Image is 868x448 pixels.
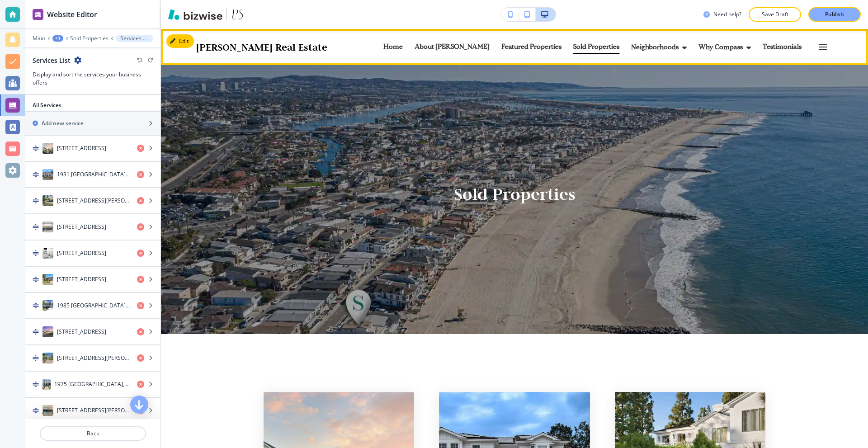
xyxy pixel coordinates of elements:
button: +1 [52,35,63,42]
h4: [STREET_ADDRESS] [57,328,106,336]
button: Drag[STREET_ADDRESS] [25,136,160,162]
img: Bizwise Logo [168,9,222,20]
button: Drag[STREET_ADDRESS] [25,267,160,293]
button: Drag[STREET_ADDRESS][PERSON_NAME] [25,345,160,372]
div: Neighborhoods [631,40,698,54]
button: Add new service [25,112,160,135]
button: Save Draft [749,7,801,22]
h4: [STREET_ADDRESS] [57,223,106,231]
button: Drag1931 [GEOGRAPHIC_DATA] [GEOGRAPHIC_DATA], [GEOGRAPHIC_DATA] [25,162,160,188]
span: [PERSON_NAME] Real Estate [196,40,327,54]
h4: [STREET_ADDRESS][PERSON_NAME][PERSON_NAME] [57,197,130,205]
p: Save Draft [760,10,789,19]
h2: Services List [33,56,71,65]
img: Drag [33,224,39,230]
p: Featured Properties [501,44,561,51]
p: Testimonials [763,44,802,51]
p: Neighborhoods [631,44,679,51]
h4: [STREET_ADDRESS] [57,249,106,257]
button: Drag[STREET_ADDRESS] [25,319,160,345]
button: Back [40,426,146,441]
p: Home [383,44,403,51]
h1: Sold Properties [454,183,576,206]
button: Drag[STREET_ADDRESS][PERSON_NAME][PERSON_NAME] [25,188,160,214]
h3: Need help? [713,10,741,19]
h4: 1931 [GEOGRAPHIC_DATA] ﻿[GEOGRAPHIC_DATA], [GEOGRAPHIC_DATA] [57,170,130,179]
img: Drag [33,198,39,204]
p: Services List [120,35,149,42]
button: Sold Properties [70,35,108,42]
p: Why Compass [698,44,743,51]
button: Drag1975 [GEOGRAPHIC_DATA], [GEOGRAPHIC_DATA], [GEOGRAPHIC_DATA] [25,372,160,398]
img: Drag [33,302,39,309]
img: Drag [33,145,39,151]
button: Drag[STREET_ADDRESS] [25,241,160,267]
button: Edit [166,34,194,48]
button: Drag1985 [GEOGRAPHIC_DATA], [GEOGRAPHIC_DATA] [25,293,160,319]
h2: Add new service [42,119,84,127]
button: Drag[STREET_ADDRESS] [25,214,160,241]
p: About [PERSON_NAME] [415,44,490,51]
img: Your Logo [231,7,245,22]
img: Drag [33,407,39,414]
h2: All Services [33,101,61,109]
button: Drag[STREET_ADDRESS][PERSON_NAME][PERSON_NAME] [25,398,160,424]
h4: 1985 [GEOGRAPHIC_DATA], [GEOGRAPHIC_DATA] [57,302,130,310]
h4: [STREET_ADDRESS][PERSON_NAME] [57,354,130,362]
img: Drag [33,381,39,387]
img: Drag [33,355,39,361]
p: Publish [825,10,844,19]
div: Why Compass [698,40,762,54]
button: Main [33,35,45,42]
button: Services List [116,35,153,42]
button: Publish [808,7,861,22]
h4: [STREET_ADDRESS][PERSON_NAME][PERSON_NAME] [57,406,130,415]
img: editor icon [33,9,43,20]
p: Back [41,429,145,438]
h4: [STREET_ADDRESS] [57,144,106,152]
img: Drag [33,171,39,178]
h2: Website Editor [47,9,97,20]
h4: [STREET_ADDRESS] [57,275,106,283]
img: Drag [33,276,39,283]
h3: Display and sort the services your business offers [33,71,153,87]
img: Drag [33,250,39,256]
h4: 1975 [GEOGRAPHIC_DATA], [GEOGRAPHIC_DATA], [GEOGRAPHIC_DATA] [54,380,130,388]
p: Sold Properties [573,44,619,51]
button: Toggle hamburger navigation menu [813,37,833,57]
img: Drag [33,329,39,335]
